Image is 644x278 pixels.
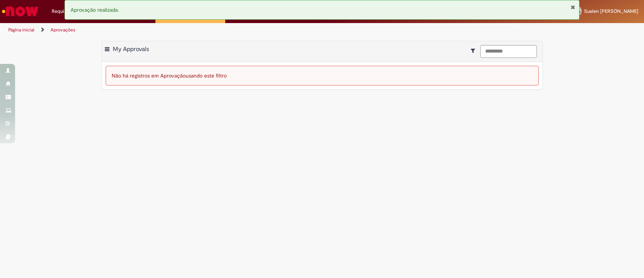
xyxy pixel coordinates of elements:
i: Mostrar filtros para: Suas Solicitações [471,48,479,53]
span: Suelen [PERSON_NAME] [584,8,638,14]
ul: Trilhas de página [6,23,424,37]
a: Página inicial [8,27,34,33]
div: Não há registros em Aprovação [106,66,539,85]
span: My Approvals [113,45,149,53]
span: usando este filtro [186,72,227,79]
button: Fechar Notificação [570,4,575,10]
a: Aprovações [51,27,75,33]
img: ServiceNow [1,4,40,19]
span: Aprovação realizada. [71,6,119,13]
span: Requisições [52,8,78,15]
